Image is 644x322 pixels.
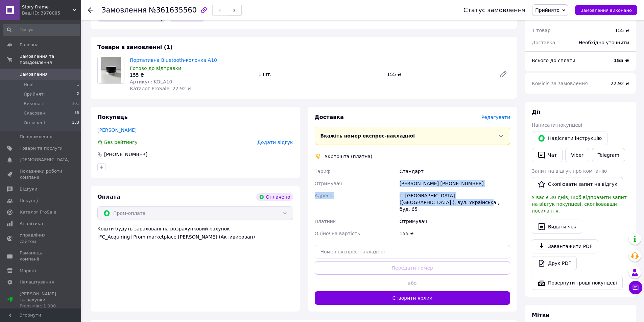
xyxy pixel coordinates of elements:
span: Платник [315,219,336,224]
div: Необхідно уточнити [575,35,633,50]
div: Повернутися назад [88,7,93,14]
span: Гаманець компанії [20,250,63,262]
div: Оплачено [256,193,293,201]
span: Замовлення виконано [580,8,632,13]
span: Нові [24,82,33,88]
button: Скопіювати запит на відгук [532,177,623,191]
button: Замовлення виконано [575,5,637,15]
div: Кошти будуть зараховані на розрахунковий рахунок [97,225,293,240]
span: Артикул: KOLA10 [130,79,172,84]
span: Прийнято [535,7,559,13]
span: [DEMOGRAPHIC_DATA] [20,157,70,163]
span: Оплачені [24,120,45,126]
span: У вас є 30 днів, щоб відправити запит на відгук покупцеві, скопіювавши посилання. [532,195,627,214]
span: Запит на відгук про компанію [532,168,607,174]
span: Комісія за замовлення [532,81,588,86]
span: Скасовані [24,110,47,116]
span: 133 [72,120,79,126]
span: Замовлення та повідомлення [20,53,81,66]
div: 155 ₴ [130,72,253,78]
span: Додати відгук [257,140,293,145]
span: 55 [74,110,79,116]
span: Доставка [532,40,555,45]
button: Видати чек [532,220,582,234]
span: Виконані [24,101,45,107]
button: Створити ярлик [315,291,510,305]
div: Ваш ID: 3970085 [22,10,81,16]
input: Номер експрес-накладної [315,245,510,258]
span: Всього до сплати [532,58,575,63]
span: або [403,280,422,287]
span: Каталог ProSale [20,209,56,215]
button: Повернути гроші покупцеві [532,276,623,290]
div: 155 ₴ [398,227,511,240]
span: Дії [532,109,540,115]
button: Надіслати інструкцію [532,131,607,145]
span: 2 [77,91,79,97]
span: [PERSON_NAME] та рахунки [20,291,63,309]
a: Viber [565,148,589,162]
a: Telegram [592,148,625,162]
b: 155 ₴ [614,58,629,63]
span: Головна [20,42,39,48]
span: Без рейтингу [104,140,138,145]
a: [PERSON_NAME] [97,127,137,133]
span: Адреса [315,193,333,198]
div: Prom мікс 1 000 [20,303,63,309]
span: Товари та послуги [20,145,63,151]
button: Чат [532,148,563,162]
button: Чат з покупцем [629,281,642,294]
span: Замовлення [101,6,147,14]
span: Оплата [97,194,120,200]
span: Тариф [315,169,331,174]
span: Управління сайтом [20,232,63,244]
span: Оціночна вартість [315,231,360,236]
span: Редагувати [481,115,510,120]
div: с. [GEOGRAPHIC_DATA] ([GEOGRAPHIC_DATA].), вул. Українська , буд. 65 [398,190,511,215]
div: [PHONE_NUMBER] [103,151,148,158]
a: Друк PDF [532,256,577,270]
span: Написати покупцеві [532,122,582,128]
span: №361635560 [149,6,197,14]
span: Вкажіть номер експрес-накладної [320,133,415,139]
span: Доставка [315,114,344,120]
div: Отримувач [398,215,511,227]
img: Портативна Bluetooth-колонка A10 [101,57,121,83]
span: Повідомлення [20,134,52,140]
div: Стандарт [398,165,511,177]
span: Покупець [97,114,128,120]
span: Налаштування [20,279,54,285]
span: Відгуки [20,186,37,192]
span: Story Frame [22,4,73,10]
input: Пошук [3,24,80,36]
span: Готово до відправки [130,66,181,71]
div: [FC_Acquiring] Prom marketplace [PERSON_NAME] (Активирован) [97,233,293,240]
div: 1 шт. [256,70,384,79]
span: Прийняті [24,91,45,97]
span: Замовлення [20,71,48,77]
div: Статус замовлення [463,7,526,14]
a: Портативна Bluetooth-колонка A10 [130,57,217,63]
span: Отримувач [315,181,342,186]
span: 181 [72,101,79,107]
span: Покупці [20,198,38,204]
span: 1 [77,82,79,88]
div: 155 ₴ [384,70,494,79]
span: Каталог ProSale: 22.92 ₴ [130,86,191,91]
span: Маркет [20,268,37,274]
span: Мітки [532,312,550,318]
span: Товари в замовленні (1) [97,44,173,50]
span: 22.92 ₴ [611,81,629,86]
a: Завантажити PDF [532,239,598,253]
span: 1 товар [532,28,551,33]
div: 155 ₴ [615,27,629,34]
span: Аналітика [20,221,43,227]
div: [PERSON_NAME] [PHONE_NUMBER] [398,177,511,190]
div: Укрпошта (платна) [323,153,374,160]
span: Показники роботи компанії [20,168,63,180]
a: Редагувати [497,68,510,81]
